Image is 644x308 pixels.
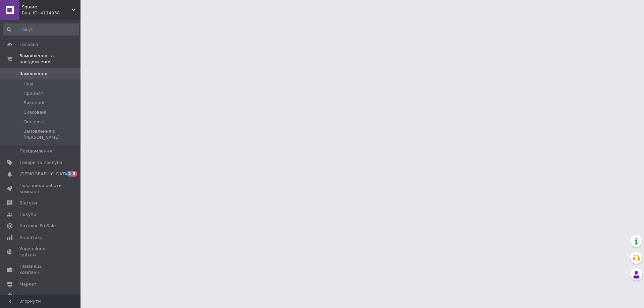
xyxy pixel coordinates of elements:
span: 2 [67,171,72,177]
span: Замовлення [19,71,47,77]
span: Оплачені [23,119,45,125]
span: Каталог ProSale [19,223,56,229]
span: Повідомлення [19,148,52,154]
span: Показники роботи компанії [19,183,62,195]
span: 9 [72,171,77,177]
span: Замовлення з [PERSON_NAME] [23,128,78,140]
span: Управління сайтом [19,246,62,258]
span: [DEMOGRAPHIC_DATA] [19,171,69,177]
div: Ваш ID: 4114938 [22,10,80,16]
span: Нові [23,81,33,87]
span: Виконані [23,100,44,106]
span: Покупці [19,211,38,218]
span: Замовлення та повідомлення [19,53,80,65]
span: Налаштування [19,293,54,299]
span: Гаманець компанії [19,263,62,275]
span: Аналітика [19,235,43,241]
span: Головна [19,42,38,48]
span: Маркет [19,281,37,287]
input: Пошук [3,23,79,36]
span: Прийняті [23,90,44,97]
span: Відгуки [19,200,37,206]
span: Square [22,4,72,10]
span: Товари та послуги [19,160,62,166]
span: Скасовані [23,109,46,115]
